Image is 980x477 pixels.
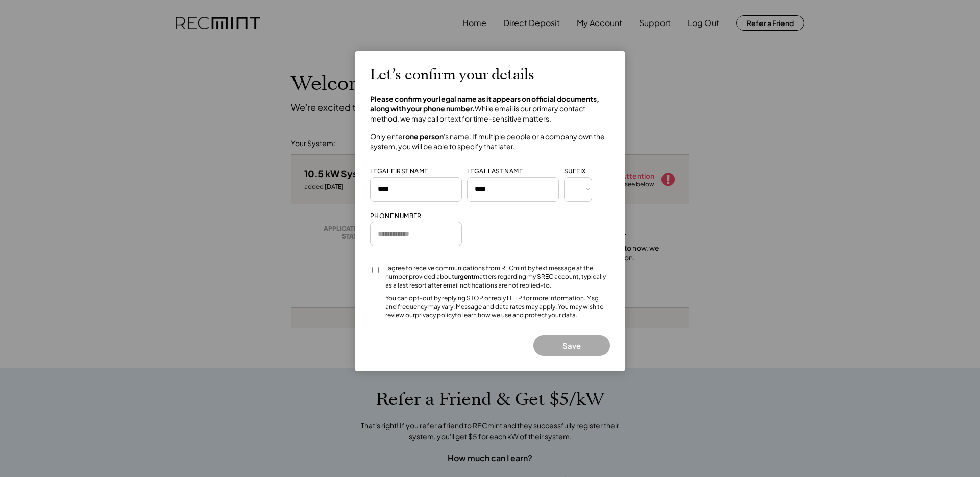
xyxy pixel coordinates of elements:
div: I agree to receive communications from RECmint by text message at the number provided about matte... [385,264,610,290]
strong: urgent [454,273,474,280]
strong: Please confirm your legal name as it appears on official documents, along with your phone number. [370,94,600,113]
div: SUFFIX [564,167,585,176]
div: LEGAL LAST NAME [467,167,523,176]
h2: Let’s confirm your details [370,66,534,84]
div: LEGAL FIRST NAME [370,167,428,176]
h4: While email is our primary contact method, we may call or text for time-sensitive matters. [370,94,610,124]
div: You can opt-out by replying STOP or reply HELP for more information. Msg and frequency may vary. ... [385,294,610,320]
button: Save [533,335,610,356]
a: privacy policy [415,311,455,319]
div: PHONE NUMBER [370,212,422,221]
strong: one person [405,132,444,141]
h4: Only enter 's name. If multiple people or a company own the system, you will be able to specify t... [370,132,610,152]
